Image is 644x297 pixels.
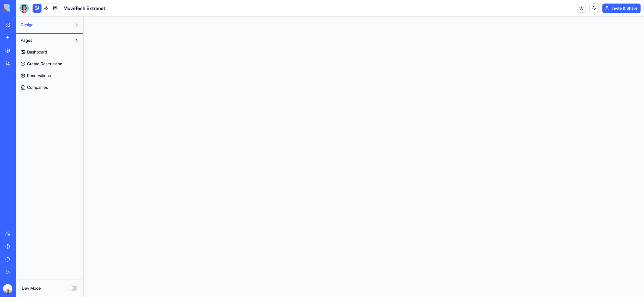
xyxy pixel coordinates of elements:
[4,4,41,12] img: logo
[21,37,32,43] span: Pages
[21,22,72,28] span: Design
[18,36,72,45] button: Pages
[27,84,48,90] span: Companies
[3,284,12,293] img: ACg8ocI-5gebXcVYo5X5Oa-x3dbFvPgnrcpJMZX4KiCdGUTWiHa8xqACRw=s96-c
[602,4,640,13] button: Invite & Share
[64,5,105,12] span: MoveTech Extranet
[18,83,81,92] a: Companies
[18,71,81,80] a: Reservations
[27,61,62,67] span: Create Reservation
[27,73,51,79] span: Reservations
[18,47,81,57] a: Dashboard
[27,49,47,55] span: Dashboard
[18,59,81,69] a: Create Reservation
[22,285,41,291] label: Dev Mode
